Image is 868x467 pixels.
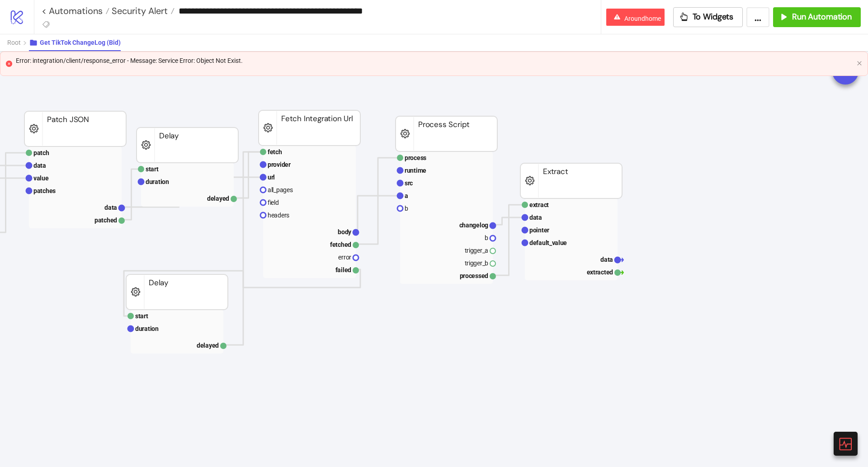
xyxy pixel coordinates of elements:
text: b [485,234,488,241]
text: provider [268,161,291,168]
span: Root [7,39,21,46]
text: data [33,162,46,169]
div: Error: integration/client/response_error - Message: Service Error: Object Not Exist. [16,56,853,66]
span: Get TikTok ChangeLog (Bid) [40,39,121,46]
text: url [268,174,275,181]
text: fetch [268,148,282,156]
text: a [405,192,408,199]
button: Get TikTok ChangeLog (Bid) [29,34,121,51]
span: To Widgets [693,12,734,22]
text: data [600,256,613,263]
text: error [338,254,351,261]
text: body [338,228,352,236]
text: duration [135,325,159,332]
text: data [104,204,117,211]
text: b [405,205,408,212]
span: Run Automation [792,12,852,22]
text: headers [268,212,289,219]
button: Run Automation [773,7,861,27]
text: patch [33,149,49,156]
text: start [146,165,159,173]
text: pointer [529,226,549,234]
a: < Automations [42,6,109,15]
text: field [268,199,279,206]
button: close [857,61,862,66]
text: process [405,154,426,161]
text: data [529,214,542,221]
text: extract [529,201,549,208]
span: Aroundhome [624,15,661,22]
text: duration [146,178,169,185]
text: start [135,312,148,320]
button: To Widgets [673,7,743,27]
text: patches [33,187,56,194]
text: runtime [405,167,426,174]
span: Security Alert [109,5,168,17]
text: all_pages [268,186,293,193]
text: value [33,175,49,182]
a: Security Alert [109,6,175,15]
text: src [405,179,413,187]
button: Root [7,34,29,51]
text: default_value [529,239,567,246]
span: close-circle [6,61,12,67]
button: ... [746,7,769,27]
text: changelog [459,222,489,229]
